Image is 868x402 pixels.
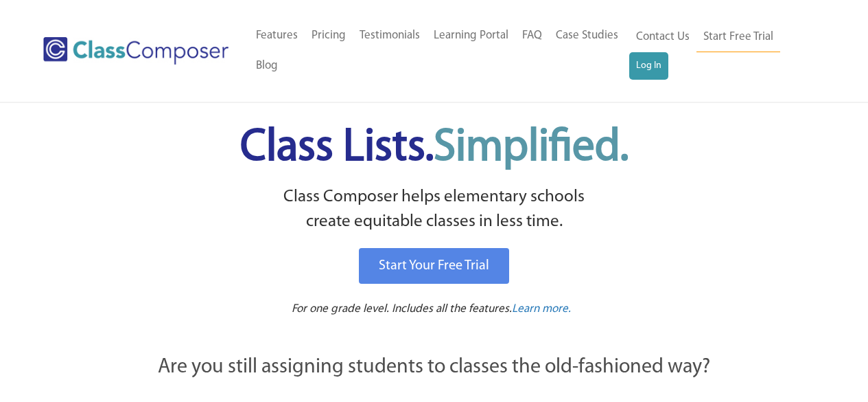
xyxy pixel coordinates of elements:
[84,353,784,383] p: Are you still assigning students to classes the old-fashioned way?
[249,21,629,81] nav: Header Menu
[512,301,571,318] a: Learn more.
[549,21,625,51] a: Case Studies
[696,22,780,53] a: Start Free Trial
[292,303,512,315] span: For one grade level. Includes all the features.
[249,51,285,81] a: Blog
[629,52,668,80] a: Log In
[427,21,515,51] a: Learning Portal
[379,259,489,273] span: Start Your Free Trial
[629,22,696,52] a: Contact Us
[82,185,786,235] p: Class Composer helps elementary schools create equitable classes in less time.
[353,21,427,51] a: Testimonials
[249,21,305,51] a: Features
[359,248,509,284] a: Start Your Free Trial
[434,126,629,170] span: Simplified.
[240,126,629,170] span: Class Lists.
[512,303,571,315] span: Learn more.
[515,21,549,51] a: FAQ
[43,37,228,65] img: Class Composer
[629,22,814,80] nav: Header Menu
[305,21,353,51] a: Pricing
